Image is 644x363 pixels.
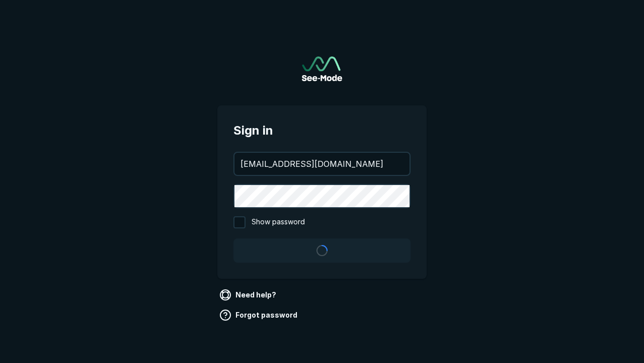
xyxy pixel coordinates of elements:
input: your@email.com [234,153,410,175]
a: Forgot password [217,307,301,323]
span: Show password [252,216,305,228]
img: See-Mode Logo [302,56,342,81]
a: Need help? [217,287,280,303]
a: Go to sign in [302,56,342,81]
span: Sign in [233,122,411,140]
